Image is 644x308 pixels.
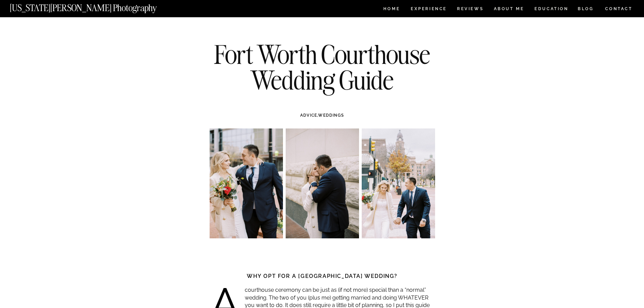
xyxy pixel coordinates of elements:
img: Texas courthouse wedding [286,128,359,238]
a: HOME [382,7,401,13]
a: CONTACT [605,5,633,13]
img: Tarrant county courthouse wedding photographer [210,128,283,238]
a: ADVICE [300,113,317,118]
a: BLOG [578,7,594,13]
a: EDUCATION [534,7,569,13]
a: REVIEWS [457,7,482,13]
strong: Why opt for a [GEOGRAPHIC_DATA] wedding? [247,273,398,279]
img: Fort Worth wedding [362,128,435,238]
h1: Fort Worth Courthouse Wedding Guide [199,42,445,93]
a: WEDDINGS [318,113,344,118]
a: Experience [411,7,446,13]
a: ABOUT ME [494,7,524,13]
a: [US_STATE][PERSON_NAME] Photography [10,3,180,9]
h3: , [224,112,421,118]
